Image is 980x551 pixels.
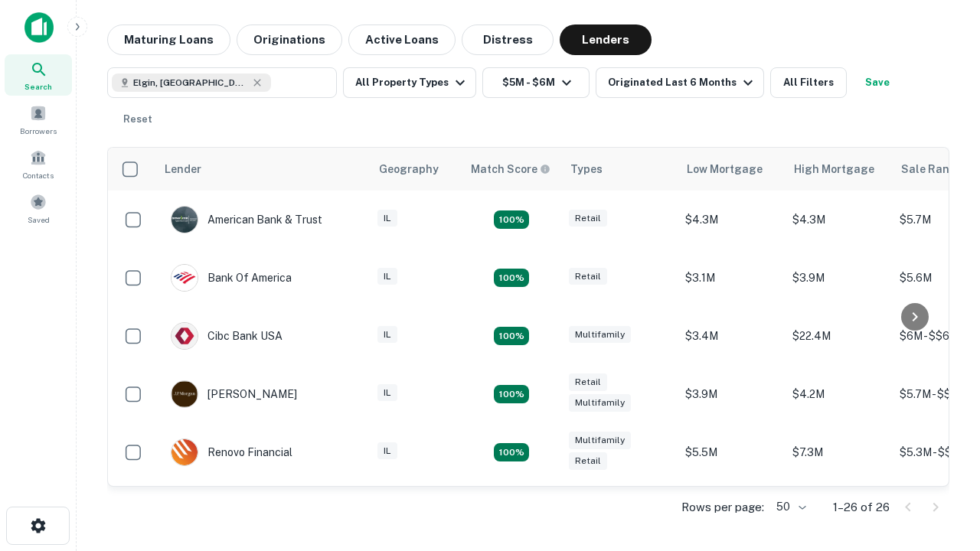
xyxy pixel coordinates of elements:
[494,443,529,461] div: Matching Properties: 4, hasApolloMatch: undefined
[570,160,603,178] div: Types
[377,384,397,402] div: IL
[560,24,652,55] button: Lenders
[903,429,980,502] iframe: Chat Widget
[569,268,607,285] div: Retail
[5,99,72,140] a: Borrowers
[28,214,50,226] span: Saved
[569,432,631,449] div: Multifamily
[171,322,283,350] div: Cibc Bank USA
[678,481,785,540] td: $2.2M
[113,104,162,135] button: Reset
[569,210,607,227] div: Retail
[171,381,198,407] img: picture
[24,12,54,43] img: capitalize-icon.png
[171,265,198,291] img: picture
[853,67,902,98] button: Save your search to get updates of matches that match your search criteria.
[5,143,72,184] a: Contacts
[23,169,54,181] span: Contacts
[681,498,764,517] p: Rows per page:
[171,439,292,466] div: Renovo Financial
[377,326,397,344] div: IL
[608,73,757,92] div: Originated Last 6 Months
[24,80,52,93] span: Search
[678,249,785,307] td: $3.1M
[471,161,547,178] h6: Match Score
[785,307,892,365] td: $22.4M
[471,161,550,178] div: Capitalize uses an advanced AI algorithm to match your search with the best lender. The match sco...
[770,496,808,518] div: 50
[343,67,476,98] button: All Property Types
[678,423,785,481] td: $5.5M
[833,498,890,517] p: 1–26 of 26
[5,54,72,96] a: Search
[561,148,678,191] th: Types
[678,148,785,191] th: Low Mortgage
[569,452,607,470] div: Retail
[569,373,607,391] div: Retail
[20,125,57,137] span: Borrowers
[785,365,892,423] td: $4.2M
[785,191,892,249] td: $4.3M
[171,439,198,465] img: picture
[462,148,561,191] th: Capitalize uses an advanced AI algorithm to match your search with the best lender. The match sco...
[377,442,397,460] div: IL
[494,210,529,229] div: Matching Properties: 7, hasApolloMatch: undefined
[569,394,631,412] div: Multifamily
[494,327,529,345] div: Matching Properties: 4, hasApolloMatch: undefined
[770,67,847,98] button: All Filters
[678,365,785,423] td: $3.9M
[785,148,892,191] th: High Mortgage
[569,326,631,344] div: Multifamily
[785,423,892,481] td: $7.3M
[794,160,874,178] div: High Mortgage
[785,481,892,540] td: $3.1M
[171,264,292,292] div: Bank Of America
[785,249,892,307] td: $3.9M
[370,148,462,191] th: Geography
[678,307,785,365] td: $3.4M
[462,24,554,55] button: Distress
[171,380,297,408] div: [PERSON_NAME]
[171,323,198,349] img: picture
[155,148,370,191] th: Lender
[377,268,397,285] div: IL
[377,210,397,227] div: IL
[494,269,529,287] div: Matching Properties: 4, hasApolloMatch: undefined
[237,24,342,55] button: Originations
[5,187,72,229] a: Saved
[133,76,248,90] span: Elgin, [GEOGRAPHIC_DATA], [GEOGRAPHIC_DATA]
[687,160,763,178] div: Low Mortgage
[107,24,230,55] button: Maturing Loans
[482,67,590,98] button: $5M - $6M
[494,385,529,403] div: Matching Properties: 4, hasApolloMatch: undefined
[171,206,322,233] div: American Bank & Trust
[171,207,198,233] img: picture
[379,160,439,178] div: Geography
[165,160,201,178] div: Lender
[348,24,456,55] button: Active Loans
[596,67,764,98] button: Originated Last 6 Months
[678,191,785,249] td: $4.3M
